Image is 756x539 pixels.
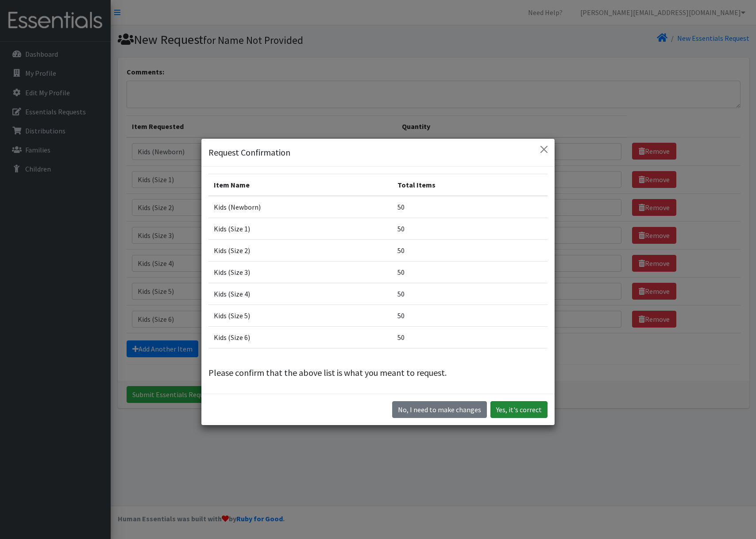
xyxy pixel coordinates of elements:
td: 50 [392,218,548,240]
td: Kids (Size 1) [208,218,392,240]
button: Close [537,142,551,156]
th: Item Name [208,174,392,196]
td: 50 [392,327,548,348]
td: 50 [392,305,548,327]
button: No I need to make changes [392,401,487,418]
p: Please confirm that the above list is what you meant to request. [208,366,548,379]
td: 50 [392,283,548,305]
th: Total Items [392,174,548,196]
td: Kids (Size 2) [208,240,392,262]
h5: Request Confirmation [208,146,290,159]
td: Kids (Newborn) [208,196,392,218]
button: Yes, it's correct [490,401,548,418]
td: Kids (Size 5) [208,305,392,327]
td: 50 [392,196,548,218]
td: Kids (Size 4) [208,283,392,305]
td: 50 [392,262,548,283]
td: Kids (Size 6) [208,327,392,348]
td: 50 [392,240,548,262]
td: Kids (Size 3) [208,262,392,283]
